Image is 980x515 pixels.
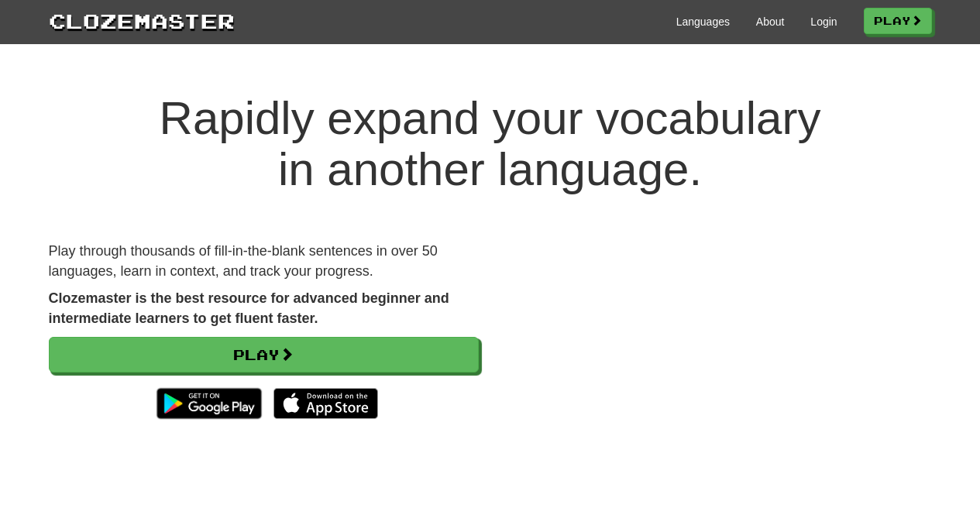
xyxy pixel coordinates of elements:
a: Clozemaster [49,6,235,35]
a: Play [864,8,932,34]
p: Play through thousands of fill-in-the-blank sentences in over 50 languages, learn in context, and... [49,242,479,281]
a: Languages [676,14,730,29]
a: Play [49,337,479,373]
a: Login [810,14,837,29]
img: Download_on_the_App_Store_Badge_US-UK_135x40-25178aeef6eb6b83b96f5f2d004eda3bffbb37122de64afbaef7... [273,388,378,419]
a: About [756,14,785,29]
img: Get it on Google Play [149,380,269,427]
strong: Clozemaster is the best resource for advanced beginner and intermediate learners to get fluent fa... [49,290,449,326]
